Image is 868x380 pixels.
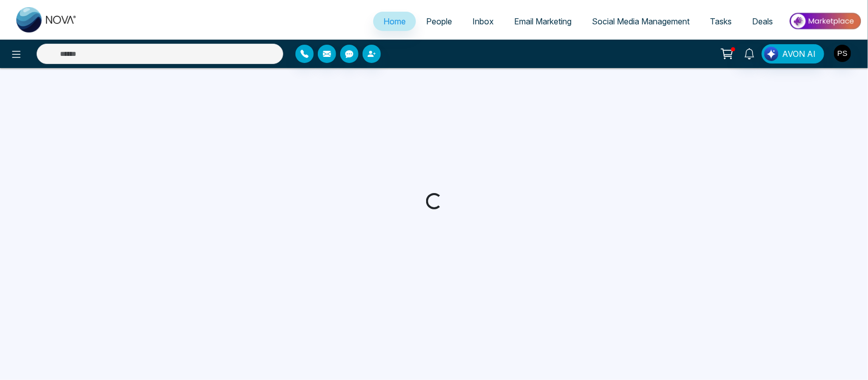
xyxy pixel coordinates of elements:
a: Deals [742,12,783,31]
span: Home [383,16,406,26]
button: AVON AI [762,44,824,64]
a: Tasks [700,12,742,31]
span: People [426,16,452,26]
a: Email Marketing [504,12,582,31]
a: People [416,12,462,31]
span: Email Marketing [514,16,572,26]
span: Inbox [472,16,494,26]
img: Market-place.gif [788,10,862,33]
span: Social Media Management [592,16,690,26]
a: Social Media Management [582,12,700,31]
span: AVON AI [782,48,816,60]
a: Inbox [462,12,504,31]
span: Tasks [710,16,732,26]
img: Nova CRM Logo [16,7,77,33]
img: User Avatar [834,45,851,62]
a: Home [373,12,416,31]
span: Deals [752,16,773,26]
img: Lead Flow [764,47,779,61]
